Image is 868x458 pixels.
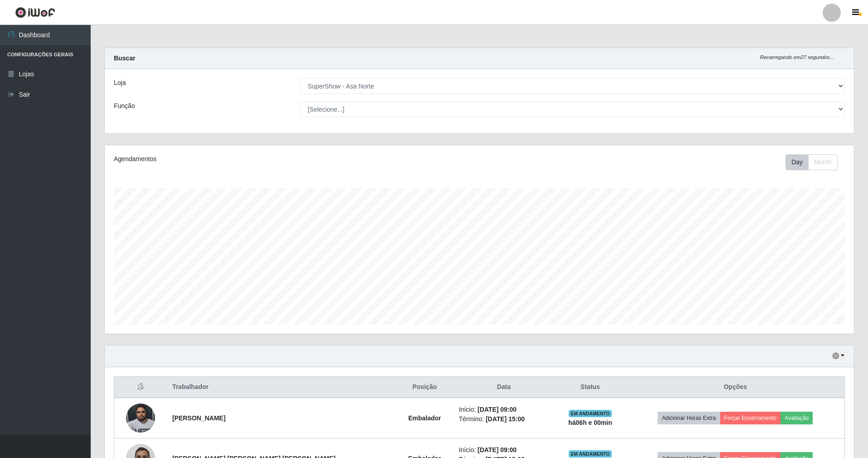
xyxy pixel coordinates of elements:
th: Opções [626,377,845,398]
time: [DATE] 15:00 [486,415,525,423]
th: Trabalhador [167,377,396,398]
button: Adicionar Horas Extra [658,412,720,424]
time: [DATE] 09:00 [478,406,517,413]
li: Término: [459,414,549,424]
label: Função [114,101,135,111]
strong: Buscar [114,54,135,62]
button: Day [785,154,809,170]
label: Loja [114,78,126,88]
img: CoreUI Logo [15,7,55,18]
li: Início: [459,445,549,455]
button: Month [808,154,838,170]
button: Avaliação [780,412,813,424]
strong: há 06 h e 00 min [568,419,612,426]
strong: [PERSON_NAME] [172,414,225,422]
strong: Embalador [408,414,441,422]
img: 1718553093069.jpeg [126,399,155,437]
time: [DATE] 09:00 [478,446,517,453]
i: Recarregando em 27 segundos... [760,54,834,60]
li: Início: [459,405,549,414]
th: Data [454,377,555,398]
th: Posição [396,377,454,398]
th: Status [554,377,626,398]
span: EM ANDAMENTO [569,450,612,458]
button: Forçar Encerramento [720,412,781,424]
div: Agendamentos [114,154,410,164]
div: Toolbar with button groups [785,154,845,170]
div: First group [785,154,838,170]
span: EM ANDAMENTO [569,410,612,417]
